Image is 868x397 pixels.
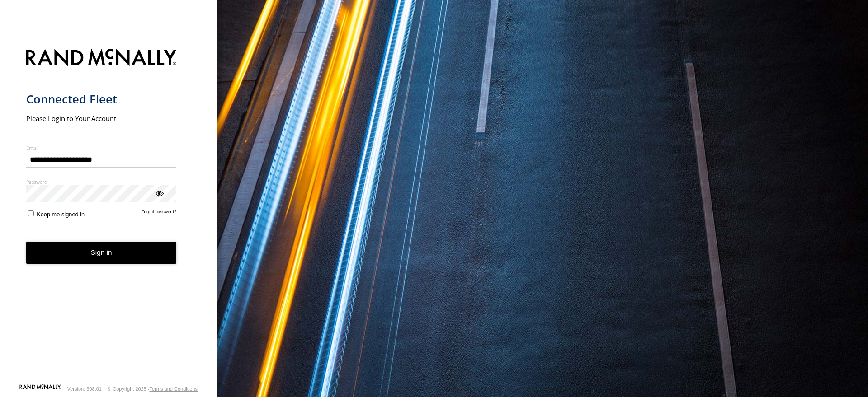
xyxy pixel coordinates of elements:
input: Keep me signed in [28,210,34,216]
a: Forgot password? [142,209,177,218]
label: Email [26,145,177,151]
h1: Connected Fleet [26,92,177,107]
a: Terms and Conditions [150,386,198,392]
form: main [26,43,191,383]
span: Keep me signed in [37,211,85,218]
div: Version: 308.01 [67,386,102,392]
label: Password [26,178,177,185]
a: Visit our Website [19,384,61,393]
h2: Please Login to Your Account [26,114,177,123]
div: © Copyright 2025 - [108,386,198,392]
img: Rand McNally [26,47,177,70]
div: ViewPassword [155,188,164,197]
button: Sign in [26,242,177,264]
